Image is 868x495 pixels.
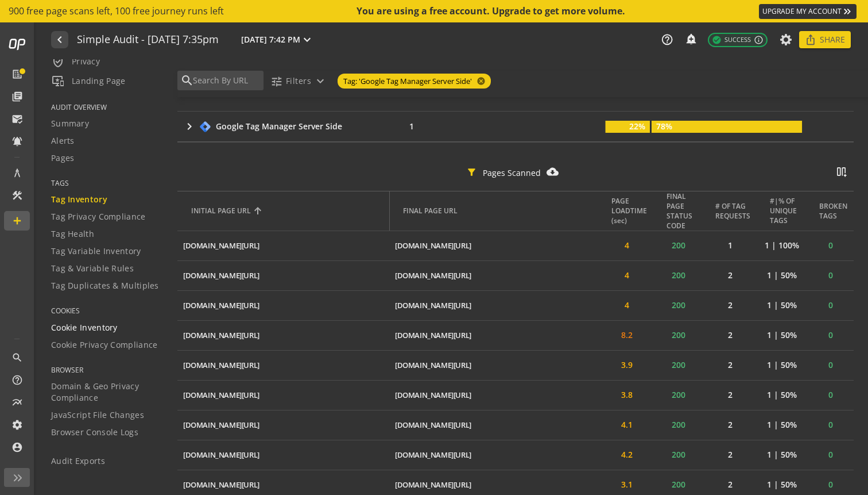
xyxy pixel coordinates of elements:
div: [DOMAIN_NAME][URL] [395,240,471,251]
div: [DOMAIN_NAME][URL] [183,479,259,490]
td: 1 | 50% [756,290,808,320]
td: 4 [601,260,653,290]
span: Cookie Inventory [51,322,118,333]
button: Share [799,31,851,48]
div: # OF TAG REQUESTS [718,201,750,221]
span: Landing Page [51,74,126,88]
div: [DOMAIN_NAME][URL] [183,300,259,311]
div: You are using a free account. Upgrade to get more volume. [356,5,626,18]
mat-icon: expand_more [313,74,327,88]
span: Domain & Geo Privacy Compliance [51,381,163,404]
button: Filters [266,71,332,91]
td: 1 | 50% [756,350,808,380]
td: 0 [808,380,854,410]
mat-icon: verified_user [51,55,65,68]
mat-icon: info_outline [754,35,764,45]
td: 2 [704,260,756,290]
div: BROKEN TAGS [819,201,847,221]
mat-icon: list_alt [11,68,23,80]
span: BROWSER [51,365,163,375]
mat-icon: keyboard_double_arrow_right [842,6,853,17]
mat-icon: settings [11,419,23,431]
span: Tag & Variable Rules [51,263,134,274]
div: [DOMAIN_NAME][URL] [183,330,259,341]
td: 4 [601,290,653,320]
div: BROKEN TAGS [821,201,848,221]
mat-icon: filter_alt [466,167,477,178]
span: Tag Privacy Compliance [51,211,146,222]
span: Filters [286,71,311,91]
div: [DOMAIN_NAME][URL] [183,390,259,401]
div: FINAL PAGE URL [403,206,595,216]
div: [DOMAIN_NAME][URL] [395,390,471,401]
span: [DATE] 7:42 PM [241,34,300,45]
div: [DOMAIN_NAME][URL] [183,450,259,461]
span: Audit Exports [51,455,105,467]
mat-icon: keyboard_arrow_right [183,120,196,133]
div: FINAL PAGE URL [403,206,458,216]
span: Success [712,35,751,45]
mat-icon: add_alert [685,33,696,44]
div: Google Tag Manager Server Side [216,121,342,132]
td: 1 | 50% [756,410,808,440]
td: 0 [808,320,854,350]
td: 1 | 50% [756,260,808,290]
span: Share [820,29,845,50]
div: [DOMAIN_NAME][URL] [395,450,471,461]
td: 3.9 [601,350,653,380]
p: Pages Scanned [483,167,541,179]
td: 2 [704,320,756,350]
a: UPGRADE MY ACCOUNT [759,4,857,19]
td: 200 [653,290,704,320]
span: TAGS [51,178,163,188]
mat-icon: important_devices [51,74,65,88]
mat-icon: cloud_download_filled [547,166,559,178]
span: Tag Health [51,228,94,240]
div: [DOMAIN_NAME][URL] [183,360,259,371]
div: #|% OF UNIQUE TAGS [770,196,802,225]
mat-icon: help_outline [11,374,23,386]
img: 1055.svg [199,121,211,133]
span: Cookie Privacy Compliance [51,339,158,351]
span: AUDIT OVERVIEW [51,102,163,112]
td: 1 [704,231,756,260]
td: 8.2 [601,320,653,350]
mat-icon: expand_more [300,33,314,47]
td: 4.1 [601,410,653,440]
mat-icon: ios_share [805,34,816,45]
td: 0 [808,410,854,440]
span: 900 free page scans left, 100 free journey runs left [9,5,224,18]
td: 3.8 [601,380,653,410]
div: PAGE LOADTIME (sec) [615,196,647,225]
td: 2 [704,410,756,440]
span: Summary [51,118,89,129]
td: 0 [808,350,854,380]
td: 200 [653,410,704,440]
span: Tag Duplicates & Multiples [51,280,159,291]
td: 4 [601,231,653,260]
mat-icon: search [11,352,23,363]
mat-icon: tune [270,75,282,87]
td: 0 [808,440,854,470]
div: PAGE LOADTIME (sec) [611,196,647,225]
mat-icon: navigate_before [53,33,65,47]
div: [DOMAIN_NAME][URL] [395,420,471,431]
div: [DOMAIN_NAME][URL] [183,240,259,251]
span: Privacy [51,55,100,68]
div: [DOMAIN_NAME][URL] [183,420,259,431]
td: 1 | 50% [756,320,808,350]
span: COOKIES [51,306,163,316]
div: [DOMAIN_NAME][URL] [395,300,471,311]
h1: Simple Audit - 29 September 2025 | 7:35pm [77,34,219,46]
div: FINAL PAGE STATUS CODE [666,191,693,231]
td: 2 [704,440,756,470]
mat-icon: check_circle [712,35,722,45]
mat-icon: add [11,215,23,227]
td: 200 [653,260,704,290]
div: [DOMAIN_NAME][URL] [395,360,471,371]
mat-icon: notifications_active [11,136,23,147]
mat-icon: library_books [11,91,23,102]
span: Tag Variable Inventory [51,245,141,257]
mat-chip-listbox: Currently applied filters [335,71,493,91]
div: INITIAL PAGE URL [191,206,251,216]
